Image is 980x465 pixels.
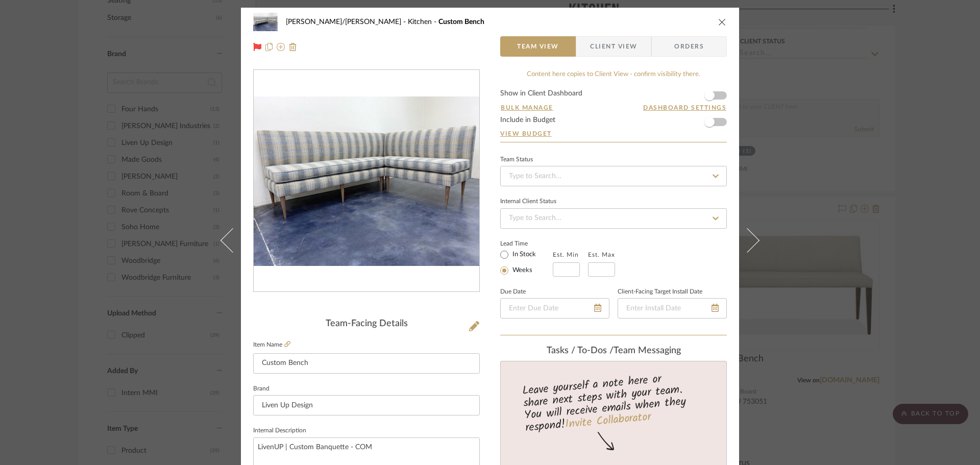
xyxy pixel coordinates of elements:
[500,199,556,204] div: Internal Client Status
[500,69,727,80] div: Content here copies to Client View - confirm visibility there.
[663,36,715,57] span: Orders
[500,103,554,112] button: Bulk Manage
[588,251,615,258] label: Est. Max
[510,266,532,275] label: Weeks
[500,157,533,162] div: Team Status
[500,208,727,229] input: Type to Search…
[438,18,484,26] span: Custom Bench
[500,166,727,186] input: Type to Search…
[565,408,652,434] a: Invite Collaborator
[253,12,278,32] img: f1abdb5a-175f-40f0-b355-67cd66deb662_48x40.jpg
[253,386,269,391] label: Brand
[500,289,526,295] label: Due Date
[499,368,728,436] div: Leave yourself a note here or share next steps with your team. You will receive emails when they ...
[254,96,479,266] img: f1abdb5a-175f-40f0-b355-67cd66deb662_436x436.jpg
[253,340,290,349] label: Item Name
[618,298,727,319] input: Enter Install Date
[253,428,306,433] label: Internal Description
[500,130,727,138] a: View Budget
[618,289,702,295] label: Client-Facing Target Install Date
[718,17,727,27] button: close
[547,346,614,355] span: Tasks / To-Dos /
[254,96,479,266] div: 0
[289,43,297,51] img: Remove from project
[553,251,579,258] label: Est. Min
[500,298,609,319] input: Enter Due Date
[643,103,727,112] button: Dashboard Settings
[408,18,438,26] span: Kitchen
[500,239,553,248] label: Lead Time
[590,36,637,57] span: Client View
[510,250,536,259] label: In Stock
[253,353,480,374] input: Enter Item Name
[286,18,408,26] span: [PERSON_NAME]/[PERSON_NAME]
[253,395,480,415] input: Enter Brand
[500,346,727,357] div: team Messaging
[517,36,559,57] span: Team View
[500,248,553,277] mat-radio-group: Select item type
[253,319,480,330] div: Team-Facing Details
